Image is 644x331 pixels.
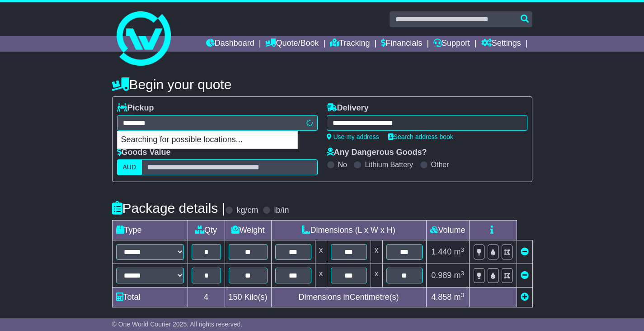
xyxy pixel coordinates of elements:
a: Settings [481,36,521,52]
label: AUD [117,159,142,175]
a: Quote/Book [265,36,319,52]
a: Search address book [388,133,453,140]
td: Volume [426,221,469,240]
a: Remove this item [521,271,529,280]
span: 150 [229,293,242,302]
a: Tracking [330,36,370,52]
span: m [454,293,464,302]
span: 4.858 [431,293,451,302]
a: Financials [381,36,422,52]
a: Remove this item [521,247,529,256]
span: 1.440 [431,247,451,256]
label: No [338,160,347,169]
h4: Begin your quote [112,77,532,92]
label: lb/in [274,206,289,216]
td: Total [112,288,188,307]
span: m [454,271,464,280]
td: Dimensions in Centimetre(s) [271,288,426,307]
label: Delivery [327,103,369,113]
td: x [371,240,382,264]
span: © One World Courier 2025. All rights reserved. [112,321,243,328]
td: x [371,264,382,288]
label: Any Dangerous Goods? [327,148,427,158]
label: Pickup [117,103,154,113]
label: Lithium Battery [365,160,413,169]
span: m [454,247,464,256]
td: x [315,264,327,288]
sup: 3 [461,270,464,277]
span: 0.989 [431,271,451,280]
label: kg/cm [236,206,258,216]
h4: Package details | [112,201,226,216]
td: Type [112,221,188,240]
p: Searching for possible locations... [118,131,297,149]
a: Add new item [521,293,529,302]
td: x [315,240,327,264]
td: Kilo(s) [225,288,271,307]
label: Goods Value [117,148,171,158]
a: Use my address [327,133,379,140]
a: Dashboard [206,36,254,52]
a: Support [433,36,470,52]
sup: 3 [461,246,464,253]
td: Weight [225,221,271,240]
label: Other [431,160,449,169]
sup: 3 [461,292,464,298]
td: 4 [188,288,225,307]
td: Qty [188,221,225,240]
td: Dimensions (L x W x H) [271,221,426,240]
